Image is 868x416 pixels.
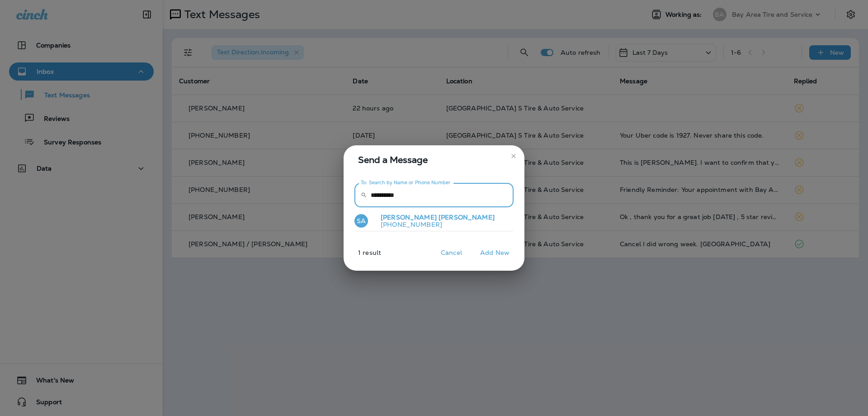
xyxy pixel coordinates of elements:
[434,246,468,260] button: Cancel
[506,149,521,163] button: close
[381,213,437,221] span: [PERSON_NAME]
[439,213,495,221] span: [PERSON_NAME]
[354,211,514,232] button: SA[PERSON_NAME] [PERSON_NAME][PHONE_NUMBER]
[476,246,514,260] button: Add New
[373,221,495,228] p: [PHONE_NUMBER]
[361,179,451,186] label: To: Search by Name or Phone Number
[358,153,514,167] span: Send a Message
[340,249,381,263] p: 1 result
[354,214,368,228] div: SA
